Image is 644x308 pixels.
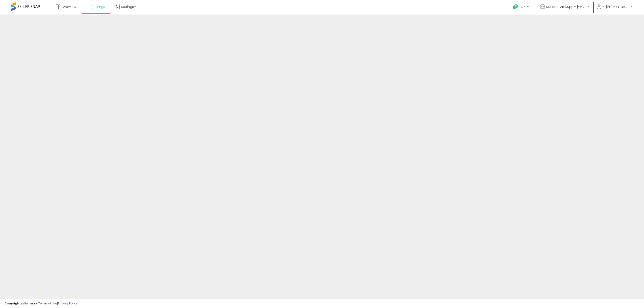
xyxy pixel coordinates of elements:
[597,4,632,15] a: Hi [PERSON_NAME]
[546,4,586,9] span: National Art Supply [GEOGRAPHIC_DATA]
[509,1,533,15] a: Help
[93,4,105,9] span: Listings
[513,4,518,10] i: Get Help
[61,4,76,9] span: Overview
[519,5,525,9] span: Help
[602,4,629,9] span: Hi [PERSON_NAME]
